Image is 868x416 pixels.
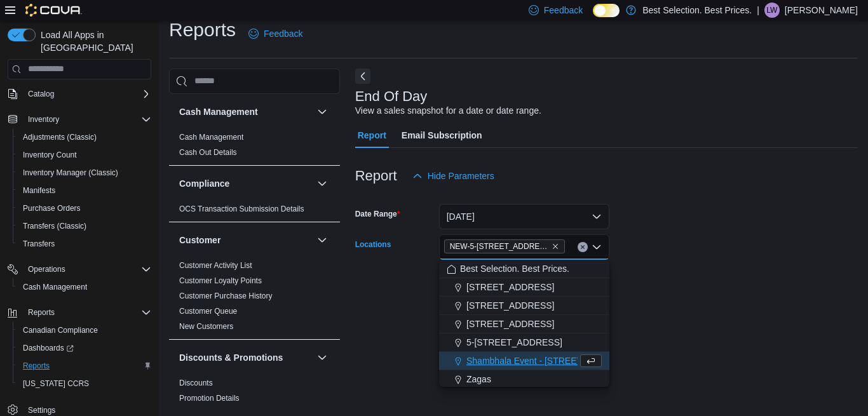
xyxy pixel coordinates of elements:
a: Promotion Details [179,394,240,403]
input: Dark Mode [593,4,620,17]
p: [PERSON_NAME] [785,3,858,18]
button: Transfers (Classic) [13,217,156,235]
button: Inventory [3,111,156,128]
a: Canadian Compliance [18,323,103,338]
button: Discounts & Promotions [315,350,330,365]
button: Canadian Compliance [13,321,156,339]
button: Adjustments (Classic) [13,128,156,146]
span: Reports [23,361,50,371]
span: [STREET_ADDRESS] [466,281,554,293]
span: Operations [28,264,65,274]
button: Inventory Count [13,146,156,164]
span: Customer Queue [179,306,237,316]
p: | [757,3,759,18]
span: 5-[STREET_ADDRESS] [466,336,562,349]
h3: Customer [179,234,220,246]
button: Reports [13,357,156,375]
button: Zagas [439,370,609,389]
button: [STREET_ADDRESS] [439,278,609,297]
button: Next [355,69,370,84]
span: Dashboards [23,343,74,353]
button: Purchase Orders [13,199,156,217]
h3: Report [355,168,397,184]
a: Inventory Manager (Classic) [18,165,123,180]
div: View a sales snapshot for a date or date range. [355,104,541,117]
span: Load All Apps in [GEOGRAPHIC_DATA] [36,29,151,54]
button: Customer [179,234,312,246]
a: New Customers [179,322,233,331]
img: Cova [25,4,82,17]
span: Feedback [544,4,583,17]
button: Operations [23,262,71,277]
div: lilly wohlers [764,3,780,18]
a: Purchase Orders [18,201,86,216]
span: Operations [23,262,151,277]
a: Transfers [18,236,60,252]
button: Transfers [13,235,156,253]
span: Hide Parameters [428,170,494,182]
button: Best Selection. Best Prices. [439,260,609,278]
span: Catalog [28,89,54,99]
span: [STREET_ADDRESS] [466,299,554,312]
a: Adjustments (Classic) [18,130,102,145]
span: Transfers (Classic) [18,218,151,234]
button: Catalog [23,86,59,102]
button: Inventory Manager (Classic) [13,164,156,182]
button: Shambhala Event - [STREET_ADDRESS] [439,352,609,370]
button: Clear input [578,242,588,252]
a: Feedback [243,21,308,46]
a: Customer Purchase History [179,292,273,300]
button: Customer [315,232,330,248]
span: New Customers [179,321,233,332]
a: [US_STATE] CCRS [18,376,94,391]
a: Customer Queue [179,307,237,316]
p: Best Selection. Best Prices. [642,3,752,18]
span: Discounts [179,378,213,388]
span: Cash Management [179,132,243,142]
span: Email Subscription [402,123,482,148]
button: Manifests [13,182,156,199]
button: Catalog [3,85,156,103]
span: Manifests [18,183,151,198]
a: Cash Out Details [179,148,237,157]
span: Best Selection. Best Prices. [460,262,569,275]
a: Dashboards [13,339,156,357]
button: Reports [23,305,60,320]
button: [STREET_ADDRESS] [439,315,609,333]
a: Reports [18,358,55,373]
span: Manifests [23,185,55,196]
span: NEW-5-1000 Northwest Blvd-Creston [444,239,565,253]
span: Catalog [23,86,151,102]
span: Shambhala Event - [STREET_ADDRESS] [466,354,632,367]
button: Cash Management [315,104,330,119]
div: Compliance [169,201,340,222]
span: Inventory Count [23,150,77,160]
span: OCS Transaction Submission Details [179,204,304,214]
a: Dashboards [18,340,79,356]
span: Customer Activity List [179,260,252,271]
h3: Compliance [179,177,229,190]
span: Inventory Manager (Classic) [23,168,118,178]
span: Canadian Compliance [18,323,151,338]
span: Adjustments (Classic) [18,130,151,145]
button: 5-[STREET_ADDRESS] [439,333,609,352]
a: Cash Management [179,133,243,142]
span: Dashboards [18,340,151,356]
span: Inventory Manager (Classic) [18,165,151,180]
span: Purchase Orders [23,203,81,213]
label: Locations [355,239,391,250]
a: Manifests [18,183,60,198]
a: Customer Activity List [179,261,252,270]
button: Compliance [179,177,312,190]
span: Promotion Details [179,393,240,403]
span: Dark Mode [593,17,593,18]
div: Cash Management [169,130,340,165]
div: Choose from the following options [439,260,609,389]
button: [STREET_ADDRESS] [439,297,609,315]
button: Cash Management [179,105,312,118]
a: Discounts [179,379,213,387]
span: lw [766,3,777,18]
span: Reports [23,305,151,320]
a: Customer Loyalty Points [179,276,262,285]
button: [DATE] [439,204,609,229]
